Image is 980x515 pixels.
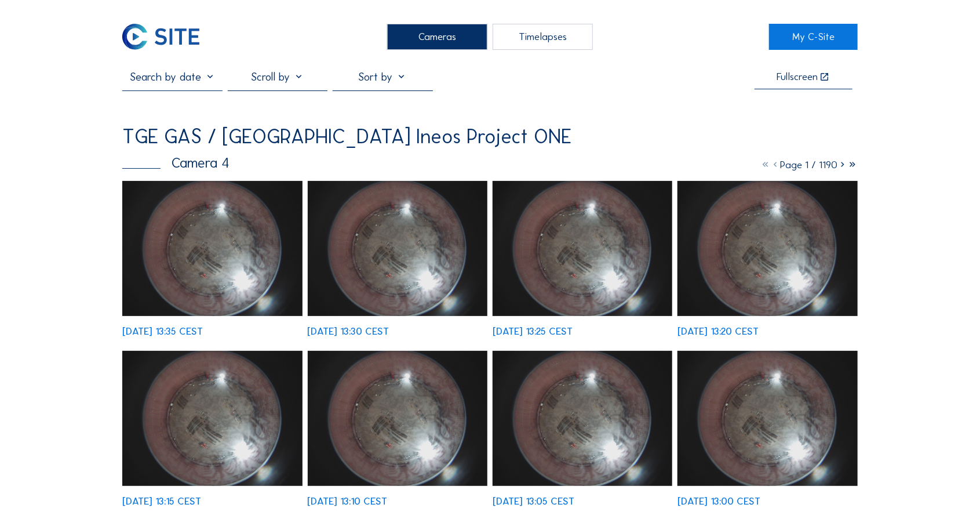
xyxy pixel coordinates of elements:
[122,181,302,316] img: image_52474475
[308,351,487,486] img: image_52474243
[308,327,389,336] div: [DATE] 13:30 CEST
[493,181,672,316] img: image_52474375
[493,24,592,50] div: Timelapses
[493,327,573,336] div: [DATE] 13:25 CEST
[493,351,672,486] img: image_52474192
[769,24,857,50] a: My C-Site
[677,351,857,486] img: image_52474069
[122,351,302,486] img: image_52474274
[308,181,487,316] img: image_52474424
[677,327,759,336] div: [DATE] 13:20 CEST
[122,24,210,50] a: C-SITE Logo
[122,70,222,84] input: Search by date 󰅀
[677,181,857,316] img: image_52474320
[677,496,760,506] div: [DATE] 13:00 CEST
[493,496,574,506] div: [DATE] 13:05 CEST
[122,126,571,147] div: TGE GAS / [GEOGRAPHIC_DATA] Ineos Project ONE
[122,24,199,50] img: C-SITE Logo
[777,72,818,82] div: Fullscreen
[781,159,838,171] span: Page 1 / 1190
[387,24,487,50] div: Cameras
[122,327,203,336] div: [DATE] 13:35 CEST
[122,156,229,170] div: Camera 4
[122,496,201,506] div: [DATE] 13:15 CEST
[308,496,388,506] div: [DATE] 13:10 CEST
